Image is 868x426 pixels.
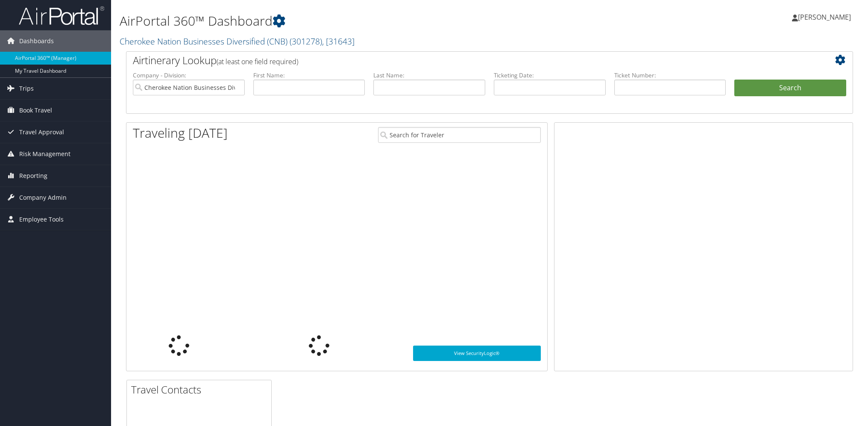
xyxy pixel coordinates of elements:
label: Last Name: [373,71,485,80]
span: Employee Tools [19,209,64,230]
span: Risk Management [19,143,70,165]
h2: Travel Contacts [131,382,271,397]
label: Ticketing Date: [494,71,606,80]
span: Trips [19,78,34,99]
span: Dashboards [19,30,54,52]
span: (at least one field required) [217,57,298,66]
label: Ticket Number: [614,71,726,80]
label: Company - Division: [133,71,245,80]
a: Cherokee Nation Businesses Diversified (CNB) [120,35,355,47]
a: View SecurityLogic® [413,346,540,361]
label: First Name: [253,71,365,80]
a: [PERSON_NAME] [792,4,859,30]
h2: Airtinerary Lookup [133,53,786,68]
h1: AirPortal 360™ Dashboard [120,12,613,30]
img: airportal-logo.png [19,6,104,26]
span: [PERSON_NAME] [798,12,851,22]
button: Search [734,80,846,97]
input: Search for Traveler [378,127,540,143]
span: Travel Approval [19,121,64,143]
span: ( 301278 ) [290,35,322,47]
h1: Traveling [DATE] [133,124,228,142]
span: Book Travel [19,100,52,121]
span: , [ 31643 ] [322,35,355,47]
span: Company Admin [19,187,67,208]
span: Reporting [19,165,47,186]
